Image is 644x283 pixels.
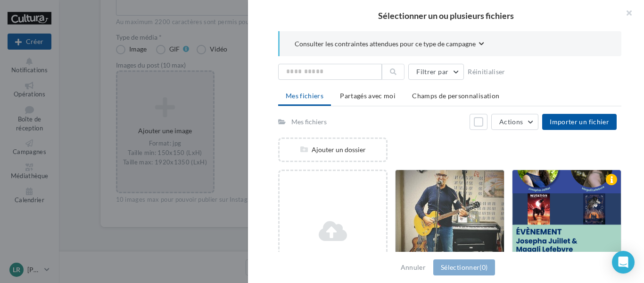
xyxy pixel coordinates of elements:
div: Mes fichiers [291,117,327,127]
span: Consulter les contraintes attendues pour ce type de campagne [295,39,476,49]
span: Actions [499,118,523,126]
span: (0) [479,263,487,271]
span: Partagés avec moi [340,92,396,100]
div: Ajouter un fichier [283,250,382,259]
span: Mes fichiers [286,92,323,100]
span: Importer un fichier [550,118,609,126]
button: Sélectionner(0) [433,259,495,275]
div: Ajouter un dossier [280,145,386,154]
h2: Sélectionner un ou plusieurs fichiers [263,11,629,20]
div: Open Intercom Messenger [612,251,635,274]
button: Actions [491,114,538,130]
button: Réinitialiser [464,66,509,77]
button: Consulter les contraintes attendues pour ce type de campagne [295,39,484,51]
button: Filtrer par [408,64,464,80]
button: Annuler [397,262,429,273]
button: Importer un fichier [542,114,617,130]
span: Champs de personnalisation [412,92,499,100]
